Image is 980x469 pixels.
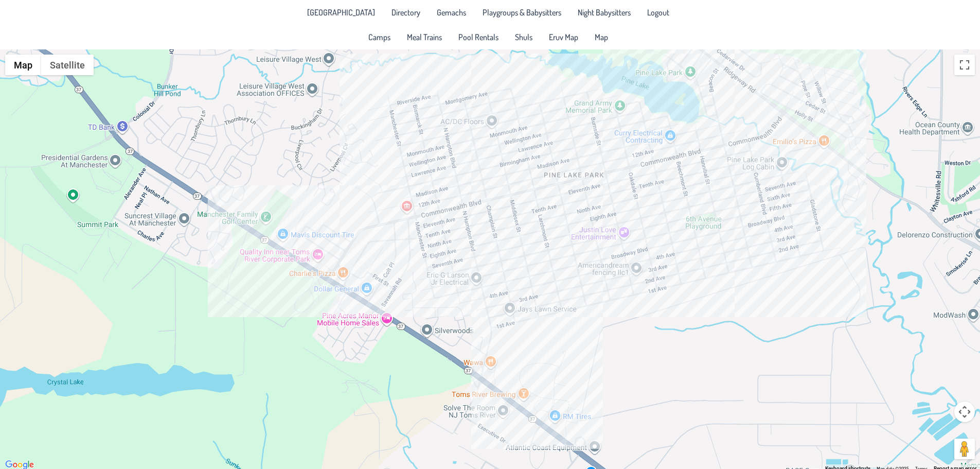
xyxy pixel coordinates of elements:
[483,8,561,16] span: Playgroups & Babysitters
[301,4,381,21] a: [GEOGRAPHIC_DATA]
[431,4,472,21] a: Gemachs
[954,55,975,75] button: Toggle fullscreen view
[476,4,567,21] a: Playgroups & Babysitters
[301,4,381,21] li: Pine Lake Park
[385,4,426,21] a: Directory
[954,402,975,422] button: Map camera controls
[437,8,466,16] span: Gemachs
[543,29,584,45] a: Eruv Map
[41,55,94,75] button: Show satellite imagery
[401,29,448,45] a: Meal Trains
[452,29,505,45] a: Pool Rentals
[954,439,975,459] button: Drag Pegman onto the map to open Street View
[407,33,442,41] span: Meal Trains
[362,29,397,45] a: Camps
[578,8,631,16] span: Night Babysitters
[647,8,669,16] span: Logout
[549,33,578,41] span: Eruv Map
[595,33,608,41] span: Map
[458,33,498,41] span: Pool Rentals
[307,8,375,16] span: [GEOGRAPHIC_DATA]
[5,55,41,75] button: Show street map
[515,33,532,41] span: Shuls
[368,33,390,41] span: Camps
[509,29,539,45] a: Shuls
[391,8,420,16] span: Directory
[589,29,614,45] a: Map
[641,4,675,21] li: Logout
[572,4,637,21] a: Night Babysitters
